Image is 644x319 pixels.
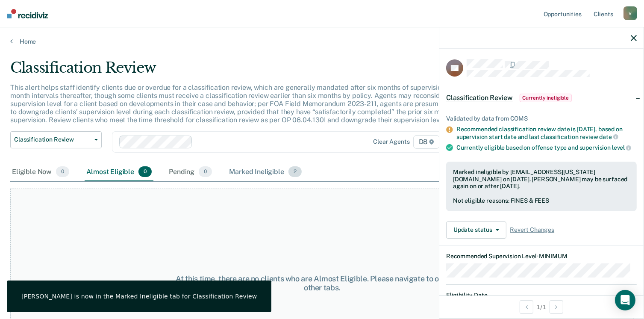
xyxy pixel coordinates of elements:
[10,38,634,45] a: Home
[446,94,513,102] span: Classification Review
[456,144,637,151] div: Currently eligible based on offense type and supervision
[138,166,152,177] span: 0
[199,166,212,177] span: 0
[167,163,214,182] div: Pending
[10,59,493,83] div: Classification Review
[615,290,635,310] div: Open Intercom Messenger
[85,163,153,182] div: Almost Eligible
[446,253,637,260] dt: Recommended Supervision Level MINIMUM
[537,253,539,260] span: •
[439,295,644,318] div: 1 / 1
[21,292,257,300] div: [PERSON_NAME] is now in the Marked Ineligible tab for Classification Review
[446,115,637,122] div: Validated by data from COMS
[446,222,506,239] button: Update status
[10,163,71,182] div: Eligible Now
[446,292,637,299] dt: Eligibility Date
[520,94,572,102] span: Currently ineligible
[612,144,631,151] span: level
[227,163,303,182] div: Marked Ineligible
[453,168,630,190] div: Marked ineligible by [EMAIL_ADDRESS][US_STATE][DOMAIN_NAME] on [DATE]. [PERSON_NAME] may be surfa...
[456,126,637,140] div: Recommended classification review date is [DATE], based on supervision start date and last classi...
[520,300,533,314] button: Previous Opportunity
[453,197,630,204] div: Not eligible reasons: FINES & FEES
[7,9,48,18] img: Recidiviz
[550,300,563,314] button: Next Opportunity
[56,166,69,177] span: 0
[413,135,440,149] span: D8
[10,83,488,124] p: This alert helps staff identify clients due or overdue for a classification review, which are gen...
[373,138,409,145] div: Clear agents
[166,274,478,292] div: At this time, there are no clients who are Almost Eligible. Please navigate to one of the other t...
[439,84,644,112] div: Classification ReviewCurrently ineligible
[14,136,91,143] span: Classification Review
[510,226,554,233] span: Revert Changes
[288,166,302,177] span: 2
[623,6,637,20] div: V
